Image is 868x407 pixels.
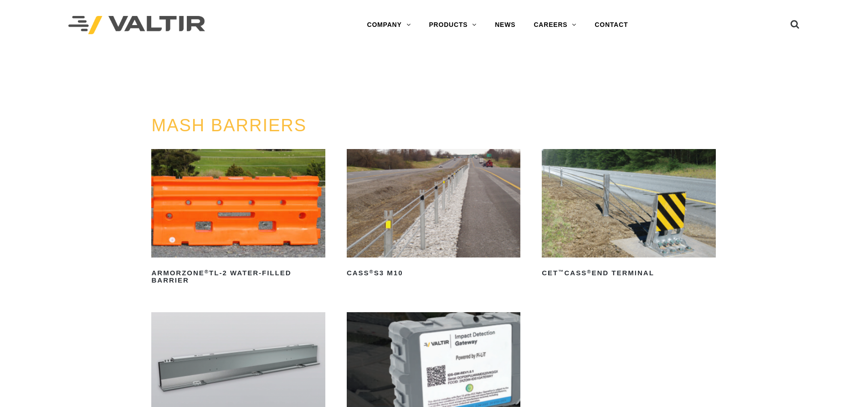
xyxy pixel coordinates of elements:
a: CONTACT [586,16,637,34]
a: MASH BARRIERS [151,116,307,135]
h2: CET CASS End Terminal [542,266,715,280]
sup: ® [587,269,591,274]
img: Valtir [68,16,205,35]
h2: CASS S3 M10 [347,266,520,280]
a: ArmorZone®TL-2 Water-Filled Barrier [151,149,325,288]
a: COMPANY [358,16,420,34]
h2: ArmorZone TL-2 Water-Filled Barrier [151,266,325,288]
a: CET™CASS®End Terminal [542,149,715,280]
a: CAREERS [524,16,586,34]
sup: ® [205,269,209,274]
sup: ™ [558,269,564,274]
a: CASS®S3 M10 [347,149,520,280]
a: PRODUCTS [420,16,486,34]
a: NEWS [486,16,524,34]
sup: ® [370,269,374,274]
